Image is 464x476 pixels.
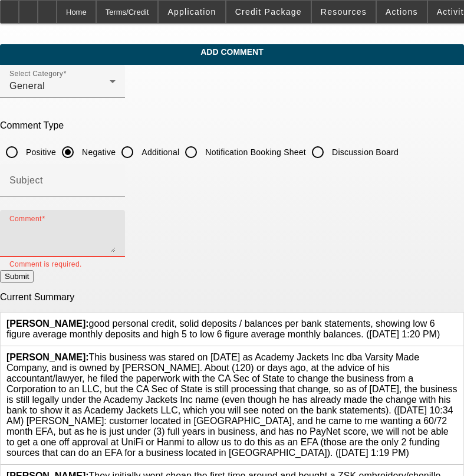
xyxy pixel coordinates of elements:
span: Actions [386,7,418,17]
label: Positive [24,146,56,158]
label: Notification Booking Sheet [203,146,306,158]
span: Add Comment [9,47,455,57]
span: Resources [321,7,367,17]
button: Resources [312,1,376,23]
span: General [9,81,45,91]
b: [PERSON_NAME]: [6,319,89,329]
mat-label: Comment [9,215,42,223]
label: Additional [139,146,179,158]
button: Application [159,1,225,23]
button: Actions [377,1,427,23]
mat-error: Comment is required. [9,257,116,270]
label: Discussion Board [330,146,399,158]
span: Credit Package [235,7,302,17]
span: Application [167,7,216,17]
span: This business was stared on [DATE] as Academy Jackets Inc dba Varsity Made Company, and is owned ... [6,352,458,458]
mat-label: Select Category [9,70,63,78]
button: Credit Package [226,1,311,23]
label: Negative [80,146,116,158]
b: [PERSON_NAME]: [6,352,89,362]
mat-label: Subject [9,175,43,185]
span: good personal credit, solid deposits / balances per bank statements, showing low 6 figure average... [6,319,440,339]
